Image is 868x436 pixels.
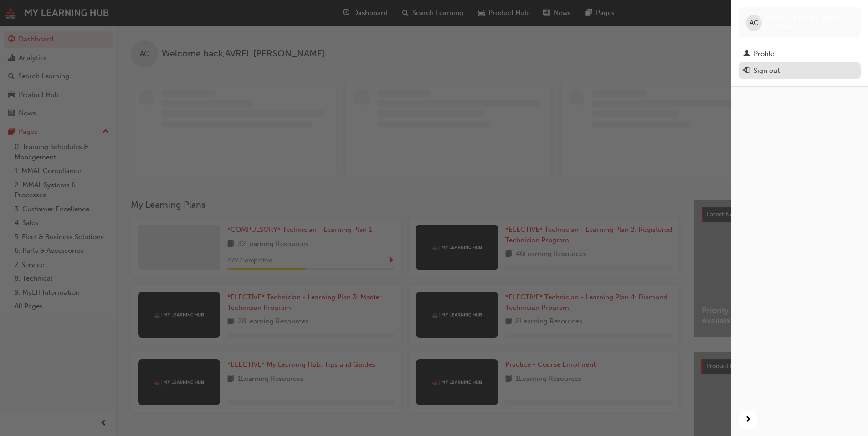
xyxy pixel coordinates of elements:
[739,46,861,62] a: Profile
[743,50,750,58] span: man-icon
[745,414,751,426] span: next-icon
[765,15,842,23] span: AVREL [PERSON_NAME]
[765,23,801,31] span: 0005938118
[739,62,861,79] button: Sign out
[743,67,750,75] span: exit-icon
[750,18,759,28] span: AC
[754,66,780,76] div: Sign out
[754,49,774,59] div: Profile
